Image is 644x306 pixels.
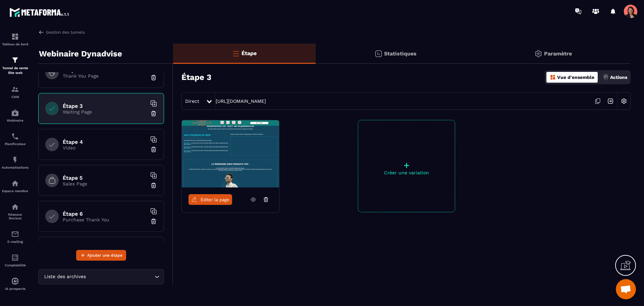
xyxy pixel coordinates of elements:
[11,56,19,64] img: formation
[604,95,617,107] img: arrow-next.bcc2205e.svg
[2,127,29,151] a: schedulerschedulerPlanificateur
[39,47,122,60] p: Webinaire Dynadvise
[11,277,19,285] img: automations
[2,119,29,122] p: Webinaire
[550,74,556,80] img: dashboard-orange.40269519.svg
[11,85,19,93] img: formation
[185,98,199,104] span: Direct
[384,50,417,57] p: Statistiques
[610,75,627,80] p: Actions
[2,80,29,104] a: formationformationCRM
[2,287,29,291] p: IA prospects
[201,197,229,202] span: Éditer la page
[2,151,29,174] a: automationsautomationsAutomatisations
[616,279,636,299] div: Ouvrir le chat
[374,50,382,58] img: stats.20deebd0.svg
[2,66,29,75] p: Tunnel de vente Site web
[63,175,147,181] h6: Étape 5
[232,49,240,57] img: bars-o.4a397970.svg
[603,74,609,80] img: actions.d6e523a2.png
[63,109,147,115] p: Waiting Page
[2,213,29,220] p: Réseaux Sociaux
[2,263,29,267] p: Comptabilité
[11,109,19,117] img: automations
[2,240,29,244] p: E-mailing
[544,50,572,57] p: Paramètre
[150,74,157,81] img: trash
[38,269,164,285] div: Search for option
[9,6,70,18] img: logo
[2,51,29,80] a: formationformationTunnel de vente Site web
[11,230,19,238] img: email
[181,73,211,82] h3: Étape 3
[11,179,19,187] img: automations
[63,181,147,186] p: Sales Page
[63,103,147,109] h6: Étape 3
[11,33,19,41] img: formation
[2,104,29,127] a: automationsautomationsWebinaire
[63,211,147,217] h6: Étape 6
[63,73,147,79] p: Thank You Page
[63,217,147,222] p: Purchase Thank You
[76,250,126,261] button: Ajouter une étape
[87,273,153,280] input: Search for option
[11,203,19,211] img: social-network
[38,29,44,35] img: arrow
[2,225,29,249] a: emailemailE-mailing
[358,170,455,175] p: Créer une variation
[2,95,29,99] p: CRM
[557,75,594,80] p: Vue d'ensemble
[150,146,157,153] img: trash
[2,28,29,51] a: formationformationTableau de bord
[150,110,157,117] img: trash
[150,218,157,225] img: trash
[11,254,19,262] img: accountant
[2,142,29,146] p: Planificateur
[182,120,279,187] img: image
[2,249,29,272] a: accountantaccountantComptabilité
[534,50,542,58] img: setting-gr.5f69749f.svg
[63,145,147,150] p: Video
[2,42,29,46] p: Tableau de bord
[11,132,19,140] img: scheduler
[87,252,122,259] span: Ajouter une étape
[618,95,630,107] img: setting-w.858f3a88.svg
[2,198,29,225] a: social-networksocial-networkRéseaux Sociaux
[358,161,455,170] p: +
[38,29,85,35] a: Gestion des tunnels
[150,182,157,189] img: trash
[216,98,266,104] a: [URL][DOMAIN_NAME]
[43,273,87,280] span: Liste des archives
[2,174,29,198] a: automationsautomationsEspace membre
[63,139,147,145] h6: Étape 4
[241,50,257,56] p: Étape
[2,189,29,193] p: Espace membre
[11,156,19,164] img: automations
[189,194,232,205] a: Éditer la page
[2,166,29,169] p: Automatisations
